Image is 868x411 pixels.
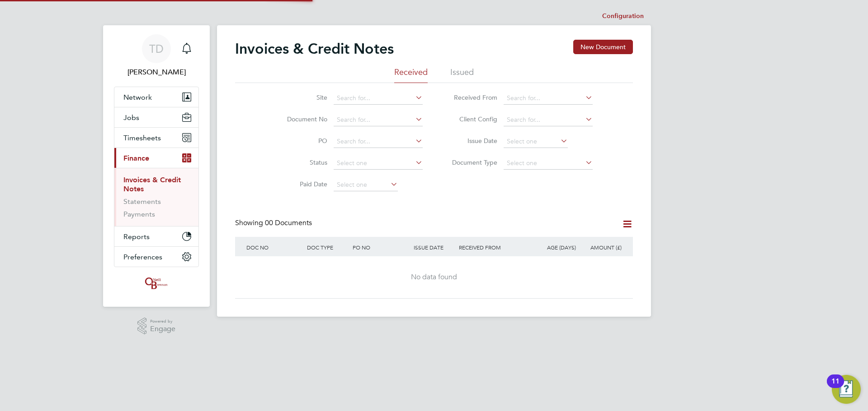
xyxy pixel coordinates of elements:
button: Finance [114,148,198,168]
li: Received [394,67,428,83]
nav: Main navigation [103,25,210,307]
label: Received From [445,93,497,102]
button: Reports [114,226,198,246]
a: Powered byEngage [137,318,176,335]
input: Select one [334,179,398,191]
span: Tanya Dartnell [114,67,199,78]
div: Showing [235,218,314,228]
span: Timesheets [123,134,161,142]
span: Network [123,93,152,102]
a: Statements [123,197,161,206]
label: Status [275,158,327,166]
button: Network [114,87,198,107]
div: ISSUE DATE [411,237,457,258]
span: Powered by [150,318,175,325]
input: Search for... [334,92,423,105]
input: Select one [504,157,593,170]
button: Open Resource Center, 11 new notifications [832,375,861,404]
button: New Document [573,40,633,54]
div: Finance [114,168,198,226]
div: AMOUNT (£) [578,237,624,258]
a: Payments [123,210,155,218]
span: Reports [123,232,150,241]
span: Engage [150,325,175,333]
label: Issue Date [445,137,497,145]
input: Search for... [504,92,593,105]
label: PO [275,137,327,145]
div: 11 [831,381,840,393]
li: Configuration [602,7,644,25]
a: Invoices & Credit Notes [123,175,181,193]
div: No data found [244,272,624,282]
span: Jobs [123,113,139,122]
label: Document No [275,115,327,123]
span: Preferences [123,253,162,261]
span: 00 Documents [265,218,312,227]
div: PO NO [350,237,411,258]
div: DOC TYPE [305,237,350,258]
li: Issued [450,67,474,83]
span: TD [149,43,164,55]
input: Search for... [504,114,593,126]
span: Finance [123,154,149,162]
input: Search for... [334,135,423,148]
div: RECEIVED FROM [457,237,533,258]
label: Client Config [445,115,497,123]
label: Document Type [445,158,497,166]
a: TD[PERSON_NAME] [114,34,199,78]
input: Select one [334,157,423,170]
button: Jobs [114,107,198,127]
div: AGE (DAYS) [533,237,578,258]
img: oneillandbrennan-logo-retina.png [143,276,170,291]
button: Preferences [114,247,198,267]
a: Go to home page [114,276,199,291]
input: Select one [504,135,568,148]
h2: Invoices & Credit Notes [235,40,394,58]
button: Timesheets [114,128,198,148]
label: Site [275,93,327,102]
div: DOC NO [244,237,305,258]
label: Paid Date [275,180,327,188]
input: Search for... [334,114,423,126]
